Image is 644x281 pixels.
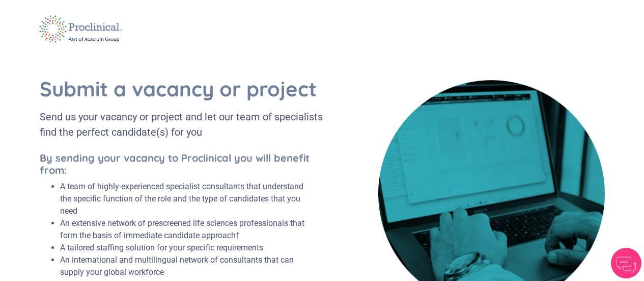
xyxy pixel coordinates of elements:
li: An extensive network of prescreened life sciences professionals that form the basis of immediate ... [60,217,314,242]
h5: By sending your vacancy to Proclinical you will benefit from: [40,152,314,176]
li: An international and multilingual network of consultants that can supply your global workforce [60,254,314,278]
li: A tailored staffing solution for your specific requirements [60,242,314,254]
img: Chatbot [611,248,641,278]
li: A team of highly-experienced specialist consultants that understand the specific function of the ... [60,181,314,217]
h1: Submit a vacancy or project [40,76,339,101]
img: logo [32,9,130,49]
div: Send us your vacancy or project and let our team of specialists find the perfect candidate(s) for... [40,109,339,140]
